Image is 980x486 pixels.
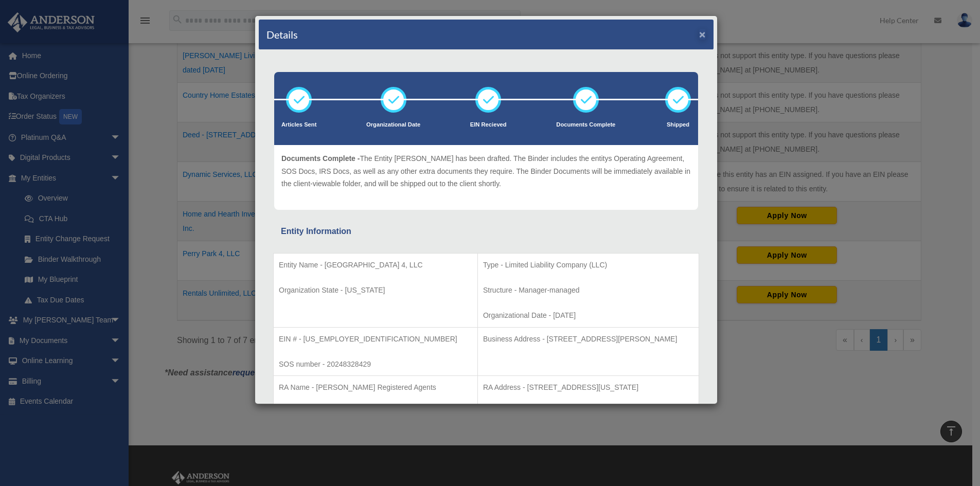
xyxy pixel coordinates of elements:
[483,381,693,394] p: RA Address - [STREET_ADDRESS][US_STATE]
[470,120,507,130] p: EIN Recieved
[483,309,693,322] p: Organizational Date - [DATE]
[266,27,298,42] h4: Details
[281,154,360,163] span: Documents Complete -
[483,259,693,272] p: Type - Limited Liability Company (LLC)
[279,333,472,346] p: EIN # - [US_EMPLOYER_IDENTIFICATION_NUMBER]
[279,381,472,394] p: RA Name - [PERSON_NAME] Registered Agents
[281,224,691,239] div: Entity Information
[483,333,693,346] p: Business Address - [STREET_ADDRESS][PERSON_NAME]
[281,120,316,130] p: Articles Sent
[279,259,472,272] p: Entity Name - [GEOGRAPHIC_DATA] 4, LLC
[665,120,691,130] p: Shipped
[281,152,691,190] p: The Entity [PERSON_NAME] has been drafted. The Binder includes the entitys Operating Agreement, S...
[366,120,420,130] p: Organizational Date
[279,358,472,371] p: SOS number - 20248328429
[483,284,693,297] p: Structure - Manager-managed
[556,120,615,130] p: Documents Complete
[699,29,706,40] button: ×
[279,284,472,297] p: Organization State - [US_STATE]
